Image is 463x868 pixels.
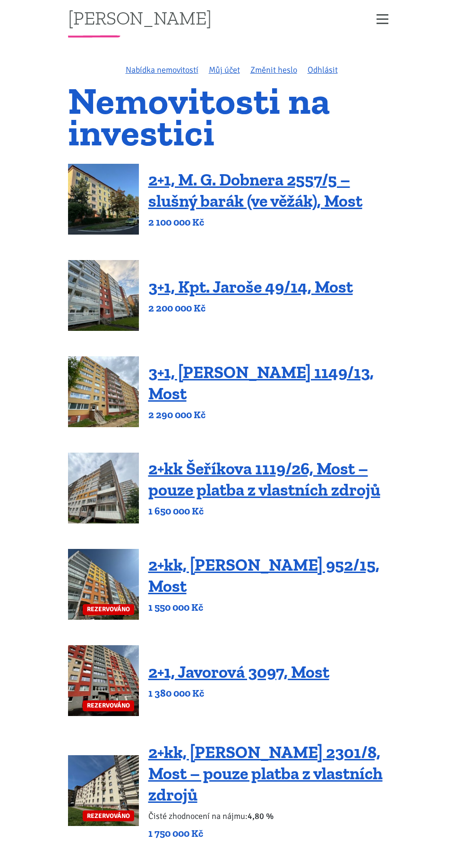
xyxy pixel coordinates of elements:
a: REZERVOVÁNO [68,755,139,826]
a: 2+1, M. G. Dobnera 2557/5 – slušný barák (ve věžák), Most [148,169,362,211]
span: REZERVOVÁNO [83,700,134,711]
a: 3+1, Kpt. Jaroše 49/14, Most [148,277,353,297]
a: Můj účet [209,65,240,75]
a: REZERVOVÁNO [68,549,139,620]
p: 1 550 000 Kč [148,601,395,614]
a: Odhlásit [308,65,338,75]
a: Nabídka nemovitostí [126,65,198,75]
span: REZERVOVÁNO [83,810,134,821]
a: 3+1, [PERSON_NAME] 1149/13, Most [148,362,374,404]
a: REZERVOVÁNO [68,645,139,716]
p: 2 290 000 Kč [148,408,395,421]
p: 1 650 000 Kč [148,505,395,518]
p: 1 380 000 Kč [148,687,329,700]
a: [PERSON_NAME] [68,8,212,27]
p: 2 100 000 Kč [148,216,395,229]
p: 1 750 000 Kč [148,827,395,840]
a: 2+kk, [PERSON_NAME] 952/15, Most [148,555,379,596]
a: 2+kk Šeříkova 1119/26, Most – pouze platba z vlastních zdrojů [148,458,380,500]
a: 2+kk, [PERSON_NAME] 2301/8, Most – pouze platba z vlastních zdrojů [148,742,383,805]
a: Změnit heslo [250,65,297,75]
p: Čisté zhodnocení na nájmu: [148,809,395,823]
a: 2+1, Javorová 3097, Most [148,662,329,682]
span: REZERVOVÁNO [83,604,134,615]
b: 4,80 % [248,811,274,821]
p: 2 200 000 Kč [148,302,353,315]
h1: Nemovitosti na investici [68,85,395,148]
button: Zobrazit menu [370,11,395,27]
